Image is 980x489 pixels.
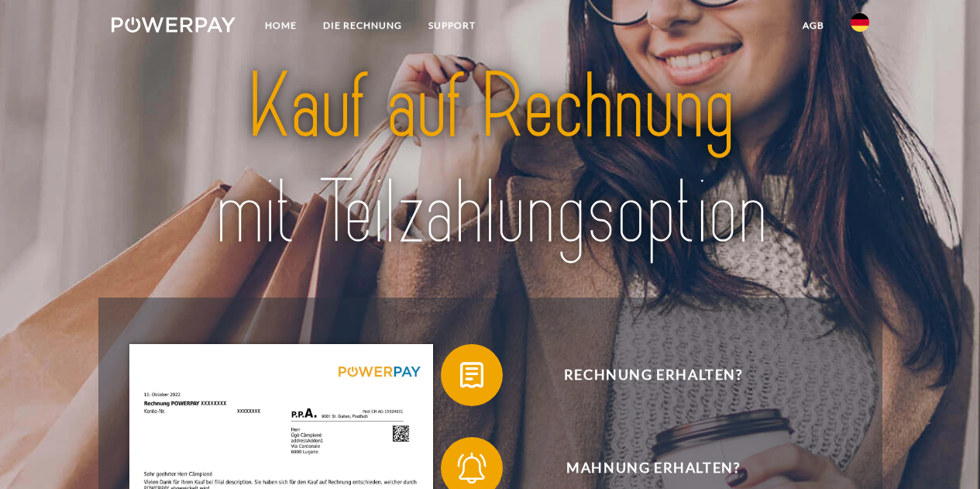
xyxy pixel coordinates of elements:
[452,449,491,487] img: qb_bell.svg
[452,356,491,394] img: qb_bill.svg
[310,12,415,40] a: DIE RECHNUNG
[463,344,843,406] span: Rechnung erhalten?
[851,13,869,32] img: de
[441,344,844,406] button: Rechnung erhalten?
[789,12,837,40] a: agb
[252,12,310,40] a: Home
[415,12,489,40] a: SUPPORT
[149,49,832,271] img: title-powerpay_de.svg
[918,427,968,477] iframe: Schaltfläche zum Öffnen des Messaging-Fensters
[112,17,236,33] img: logo-powerpay-white.svg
